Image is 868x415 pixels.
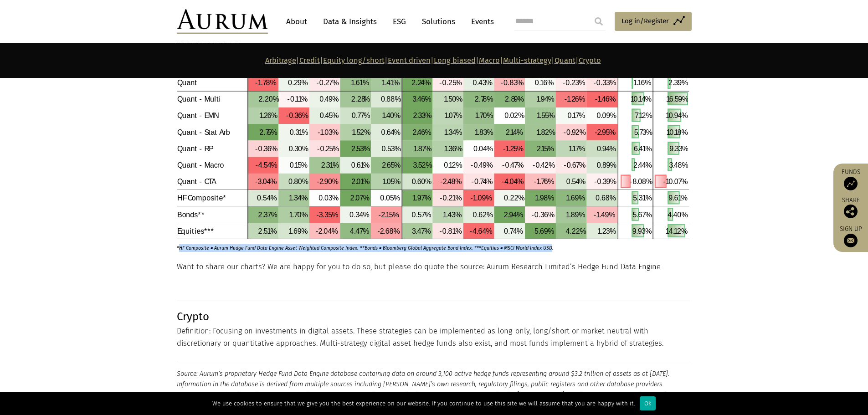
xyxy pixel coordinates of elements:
[388,13,411,30] a: ESG
[467,13,494,30] a: Events
[618,391,671,399] em: for further details.
[640,396,656,410] div: Ok
[586,391,616,399] a: disclaimer
[621,15,669,26] span: Log in/Register
[318,13,381,30] a: Data & Insights
[299,56,320,65] a: Credit
[388,56,431,65] a: Event driven
[265,56,601,65] strong: | | | | | | | |
[844,234,858,247] img: Sign up to our newsletter
[177,310,209,323] span: Crypto
[590,12,608,31] input: Submit
[565,391,586,399] em: See the
[844,177,858,190] img: Access Funds
[838,225,863,247] a: Sign up
[555,56,575,65] a: Quant
[417,13,460,30] a: Solutions
[323,56,385,65] a: Equity long/short
[503,56,551,65] a: Multi-strategy
[177,308,689,349] p: Definition: Focusing on investments in digital assets. These strategies can be implemented as lon...
[177,240,664,252] p: *HF Composite = Aurum Hedge Fund Data Engine Asset Weighted Composite Index. **Bonds = Bloomberg ...
[282,13,312,30] a: About
[177,9,268,34] img: Aurum
[615,12,692,31] a: Log in/Register
[177,370,669,399] em: Source: Aurum’s proprietary Hedge Fund Data Engine database containing data on around 3,100 activ...
[838,197,863,218] div: Share
[844,205,858,218] img: Share this post
[265,56,296,65] a: Arbitrage
[434,56,476,65] a: Long biased
[579,56,601,65] a: Crypto
[479,56,500,65] a: Macro
[838,168,863,190] a: Funds
[177,261,689,273] p: Want to share our charts? We are happy for you to do so, but please do quote the source: Aurum Re...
